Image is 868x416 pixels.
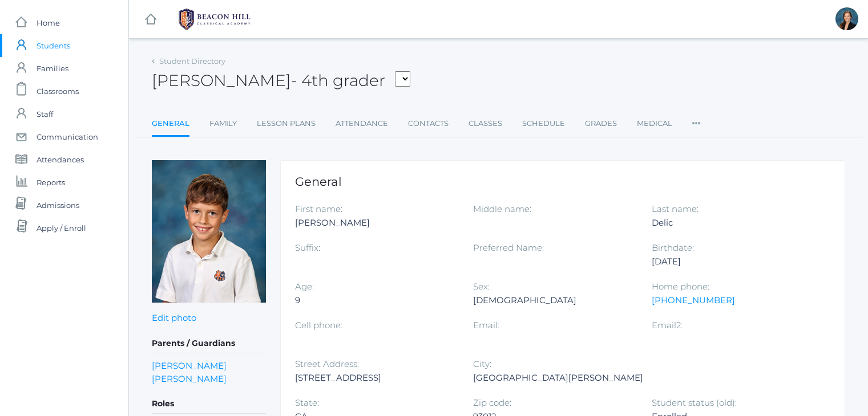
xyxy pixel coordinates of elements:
[295,216,456,230] div: [PERSON_NAME]
[37,57,68,80] span: Families
[295,242,320,253] label: Suffix:
[37,80,79,103] span: Classrooms
[152,359,227,372] a: [PERSON_NAME]
[37,217,86,239] span: Apply / Enroll
[295,203,342,214] label: First name:
[652,216,813,230] div: Delic
[257,112,316,135] a: Lesson Plans
[473,397,511,408] label: Zip code:
[336,112,388,135] a: Attendance
[522,112,565,135] a: Schedule
[473,203,531,214] label: Middle name:
[652,320,683,331] label: Email2:
[152,394,266,414] h5: Roles
[172,5,257,34] img: BHCALogos-05-308ed15e86a5a0abce9b8dd61676a3503ac9727e845dece92d48e8588c001991.png
[637,112,672,135] a: Medical
[652,242,694,253] label: Birthdate:
[652,281,709,292] label: Home phone:
[473,371,643,385] div: [GEOGRAPHIC_DATA][PERSON_NAME]
[652,203,699,214] label: Last name:
[295,320,342,331] label: Cell phone:
[295,175,830,188] h1: General
[295,281,314,292] label: Age:
[473,358,491,369] label: City:
[585,112,617,135] a: Grades
[37,103,53,125] span: Staff
[295,371,456,385] div: [STREET_ADDRESS]
[473,293,634,307] div: [DEMOGRAPHIC_DATA]
[295,293,456,307] div: 9
[37,11,60,34] span: Home
[152,312,196,323] a: Edit photo
[291,71,385,90] span: - 4th grader
[37,171,65,194] span: Reports
[152,112,189,137] a: General
[152,334,266,353] h5: Parents / Guardians
[159,56,225,66] a: Student Directory
[209,112,237,135] a: Family
[152,72,410,89] h2: [PERSON_NAME]
[469,112,502,135] a: Classes
[835,7,858,30] div: Allison Smith
[37,148,84,171] span: Attendances
[37,34,70,57] span: Students
[152,160,266,303] img: Luka Delic
[652,295,735,305] a: [PHONE_NUMBER]
[473,242,544,253] label: Preferred Name:
[37,125,98,148] span: Communication
[652,255,813,268] div: [DATE]
[37,194,79,217] span: Admissions
[652,397,737,408] label: Student status (old):
[152,372,227,385] a: [PERSON_NAME]
[295,358,359,369] label: Street Address:
[473,320,499,331] label: Email:
[295,397,319,408] label: State:
[473,281,490,292] label: Sex:
[408,112,449,135] a: Contacts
